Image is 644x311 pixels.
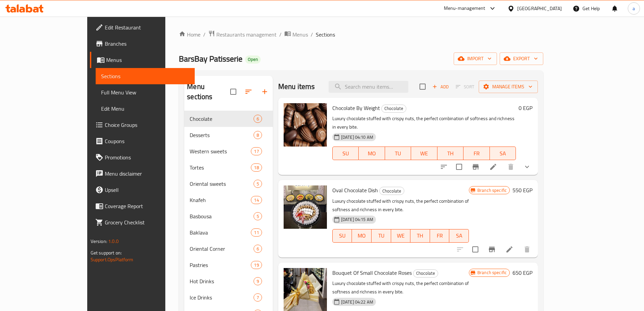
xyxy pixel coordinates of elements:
button: SA [490,147,516,160]
button: Manage items [479,81,538,93]
button: SA [449,229,469,243]
div: Chocolate [413,269,438,277]
div: items [254,293,262,302]
div: Basbousa5 [184,208,272,224]
span: 19 [251,262,261,268]
span: TU [374,231,388,241]
span: Edit Restaurant [105,23,189,31]
a: Support.OpsPlatform [91,255,134,264]
span: Branch specific [475,187,509,194]
a: Edit Menu [96,101,195,117]
a: Menu disclaimer [90,165,195,182]
span: TU [388,149,409,158]
a: Full Menu View [96,84,195,101]
span: Sections [101,72,189,80]
div: Knafeh14 [184,192,272,208]
button: Branch-specific-item [468,159,484,175]
span: 7 [254,294,262,301]
a: Menus [90,52,195,68]
span: [DATE] 04:15 AM [338,216,376,223]
a: Sections [96,68,195,84]
button: sort-choices [436,159,452,175]
button: WE [391,229,411,243]
div: Desserts8 [184,127,272,143]
span: Add item [430,82,451,92]
span: Chocolate [413,269,438,277]
span: Oriental Corner [190,245,253,253]
h6: 650 EGP [512,268,532,277]
span: MO [361,149,382,158]
button: show more [519,159,535,175]
span: [DATE] 04:22 AM [338,299,376,305]
button: import [454,52,497,65]
a: Restaurants management [208,30,277,39]
span: Branches [105,40,189,48]
span: SA [452,231,466,241]
span: Sections [316,30,335,39]
svg: Show Choices [523,163,531,171]
span: 6 [254,116,262,122]
div: Desserts [190,131,253,139]
a: Promotions [90,149,195,165]
li: / [203,30,206,39]
h6: 0 EGP [519,103,532,113]
nav: breadcrumb [179,30,543,39]
span: Coverage Report [105,202,189,210]
span: 11 [251,229,261,236]
span: Chocolate [382,105,406,112]
span: Tortes [190,163,251,172]
a: Upsell [90,182,195,198]
span: TH [440,149,461,158]
span: Hot Drinks [190,277,253,285]
h2: Menu items [278,82,315,92]
a: Branches [90,36,195,52]
span: Menus [292,30,308,39]
button: WE [411,147,437,160]
button: delete [519,241,535,258]
div: Ice Drinks7 [184,289,272,306]
span: FR [466,149,487,158]
button: SU [332,229,352,243]
div: Western sweets [190,147,251,155]
div: items [254,115,262,123]
span: Oriental sweets [190,180,253,188]
div: Chocolate [379,187,404,195]
span: Manage items [484,83,532,91]
span: export [505,54,538,63]
div: Western sweets17 [184,143,272,159]
span: Add [431,83,450,91]
a: Coupons [90,133,195,149]
p: Luxury chocolate stuffed with crispy nuts, the perfect combination of softness and richness in ev... [332,197,469,214]
span: Branch specific [475,269,509,276]
a: Menus [284,30,308,39]
div: Chocolate6 [184,111,272,127]
li: / [311,30,313,39]
div: Basbousa [190,212,253,220]
span: [DATE] 04:10 AM [338,134,376,140]
div: items [254,277,262,285]
span: Chocolate [190,115,253,123]
div: [GEOGRAPHIC_DATA] [517,5,562,12]
button: TU [385,147,411,160]
a: Choice Groups [90,117,195,133]
input: search [329,81,408,93]
div: Tortes18 [184,159,272,176]
span: 6 [254,246,262,252]
span: SU [335,231,350,241]
span: Edit Menu [101,105,189,113]
span: Full Menu View [101,88,189,96]
p: Luxury chocolate stuffed with crispy nuts, the perfect combination of softness and richness in ev... [332,279,469,296]
span: FR [433,231,447,241]
button: TU [372,229,391,243]
div: items [254,245,262,253]
span: 17 [251,148,261,155]
span: Bouquet Of Small Chocolate Roses [332,268,412,278]
div: items [254,180,262,188]
div: items [251,196,262,204]
button: FR [463,147,490,160]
